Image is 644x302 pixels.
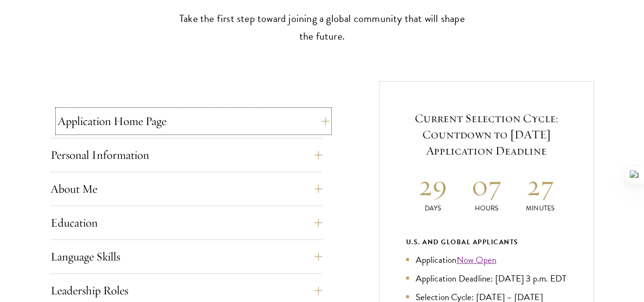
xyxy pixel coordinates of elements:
li: Application [406,253,567,267]
h2: 29 [406,167,460,203]
p: Hours [460,203,513,213]
li: Application Deadline: [DATE] 3 p.m. EDT [406,271,567,285]
button: Language Skills [51,245,322,268]
div: U.S. and Global Applicants [406,236,567,248]
h2: 27 [513,167,567,203]
button: About Me [51,177,322,200]
button: Education [51,211,322,234]
h2: 07 [460,167,513,203]
button: Personal Information [51,144,322,167]
p: Days [406,203,460,213]
button: Leadership Roles [51,279,322,302]
h5: Current Selection Cycle: Countdown to [DATE] Application Deadline [406,110,567,159]
p: Take the first step toward joining a global community that will shape the future. [174,10,470,45]
p: Minutes [513,203,567,213]
a: Now Open [457,253,497,267]
button: Application Home Page [58,110,329,133]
